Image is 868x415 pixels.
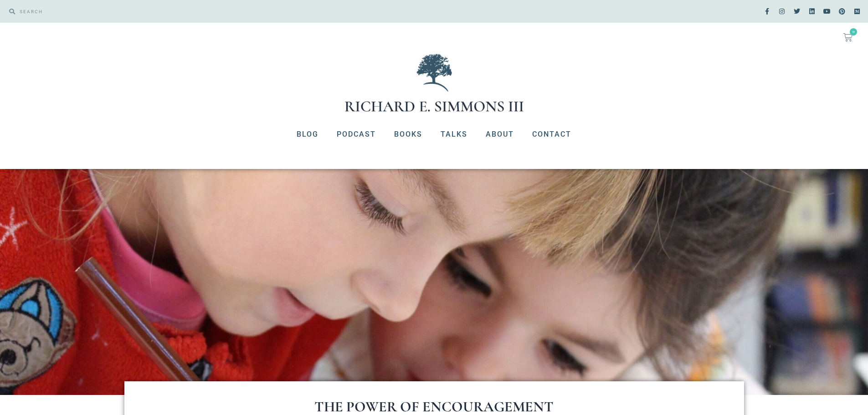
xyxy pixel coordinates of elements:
h1: The Power of Encouragement [161,400,708,414]
a: Talks [431,123,477,146]
a: Books [385,123,431,146]
a: 0 [832,27,863,47]
a: Contact [523,123,580,146]
a: About [477,123,523,146]
span: 0 [850,28,857,36]
input: SEARCH [15,5,430,18]
a: Blog [288,123,328,146]
a: Podcast [328,123,385,146]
